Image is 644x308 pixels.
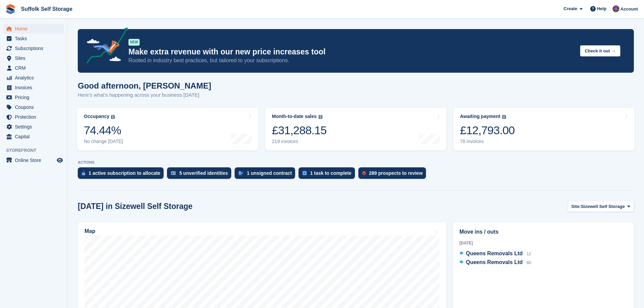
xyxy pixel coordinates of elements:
div: 1 task to complete [310,170,351,176]
a: 1 active subscription to allocate [78,167,167,182]
p: ACTIONS [78,160,634,165]
img: price-adjustments-announcement-icon-8257ccfd72463d97f412b2fc003d46551f7dbcb40ab6d574587a9cd5c0d94... [81,27,128,66]
div: [DATE] [459,240,627,246]
div: NEW [128,39,140,46]
span: Queens Removals Ltd [466,259,523,265]
span: Analytics [15,73,55,82]
a: menu [3,34,64,43]
span: 12 [526,252,531,256]
a: 289 prospects to review [358,167,430,182]
div: No change [DATE] [84,139,123,144]
a: 1 unsigned contract [235,167,299,182]
div: Month-to-date sales [272,114,316,119]
span: Sizewell Self Storage [581,203,625,210]
span: Account [620,6,638,13]
img: active_subscription_to_allocate_icon-d502201f5373d7db506a760aba3b589e785aa758c864c3986d89f69b8ff3... [82,171,85,175]
span: Storefront [6,147,67,154]
a: Preview store [56,156,64,164]
a: Queens Removals Ltd 80 [459,258,531,267]
span: Create [564,5,577,12]
button: Site: Sizewell Self Storage [568,201,634,212]
div: 289 prospects to review [369,170,423,176]
a: menu [3,63,64,73]
a: Occupancy 74.44% No change [DATE] [77,108,258,150]
a: menu [3,156,64,165]
span: 80 [526,260,531,265]
a: Queens Removals Ltd 12 [459,250,531,258]
span: Help [597,5,606,12]
span: Pricing [15,93,55,102]
p: Here's what's happening across your business [DATE] [78,91,211,99]
p: Rooted in industry best practices, but tailored to your subscriptions. [128,57,575,64]
p: Make extra revenue with our new price increases tool [128,47,575,57]
span: Home [15,24,55,33]
h2: [DATE] in Sizewell Self Storage [78,202,193,211]
h2: Move ins / outs [459,228,627,236]
h2: Map [85,228,95,234]
div: Occupancy [84,114,109,119]
span: Protection [15,112,55,122]
a: menu [3,132,64,141]
a: Suffolk Self Storage [18,3,75,15]
a: menu [3,44,64,53]
span: Subscriptions [15,44,55,53]
span: Sites [15,53,55,63]
img: icon-info-grey-7440780725fd019a000dd9b08b2336e03edf1995a4989e88bcd33f0948082b44.svg [318,115,323,119]
a: menu [3,112,64,122]
img: task-75834270c22a3079a89374b754ae025e5fb1db73e45f91037f5363f120a921f8.svg [303,171,307,175]
div: 1 unsigned contract [247,170,292,176]
h1: Good afternoon, [PERSON_NAME] [78,81,211,90]
img: stora-icon-8386f47178a22dfd0bd8f6a31ec36ba5ce8667c1dd55bd0f319d3a0aa187defe.svg [5,4,16,14]
img: contract_signature_icon-13c848040528278c33f63329250d36e43548de30e8caae1d1a13099fd9432cc5.svg [239,171,243,175]
span: CRM [15,63,55,73]
div: £31,288.15 [272,123,327,137]
div: 78 invoices [460,139,515,144]
span: Settings [15,122,55,132]
div: 1 active subscription to allocate [89,170,160,176]
span: Queens Removals Ltd [466,251,523,256]
a: menu [3,122,64,132]
span: Online Store [15,156,55,165]
a: menu [3,102,64,112]
a: menu [3,83,64,92]
div: 5 unverified identities [179,170,228,176]
div: £12,793.00 [460,123,515,137]
a: Month-to-date sales £31,288.15 219 invoices [265,108,446,150]
div: Awaiting payment [460,114,501,119]
span: Invoices [15,83,55,92]
span: Coupons [15,102,55,112]
a: menu [3,53,64,63]
span: Capital [15,132,55,141]
a: menu [3,73,64,82]
a: Awaiting payment £12,793.00 78 invoices [453,108,635,150]
img: prospect-51fa495bee0391a8d652442698ab0144808aea92771e9ea1ae160a38d050c398.svg [362,171,366,175]
span: Site: [571,203,581,210]
a: menu [3,24,64,33]
img: icon-info-grey-7440780725fd019a000dd9b08b2336e03edf1995a4989e88bcd33f0948082b44.svg [502,115,506,119]
div: 219 invoices [272,139,327,144]
div: 74.44% [84,123,123,137]
a: 5 unverified identities [167,167,235,182]
img: verify_identity-adf6edd0f0f0b5bbfe63781bf79b02c33cf7c696d77639b501bdc392416b5a36.svg [171,171,176,175]
img: icon-info-grey-7440780725fd019a000dd9b08b2336e03edf1995a4989e88bcd33f0948082b44.svg [111,115,115,119]
span: Tasks [15,34,55,43]
a: 1 task to complete [299,167,358,182]
img: Emma [613,5,619,12]
a: menu [3,93,64,102]
button: Check it out → [580,45,620,56]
